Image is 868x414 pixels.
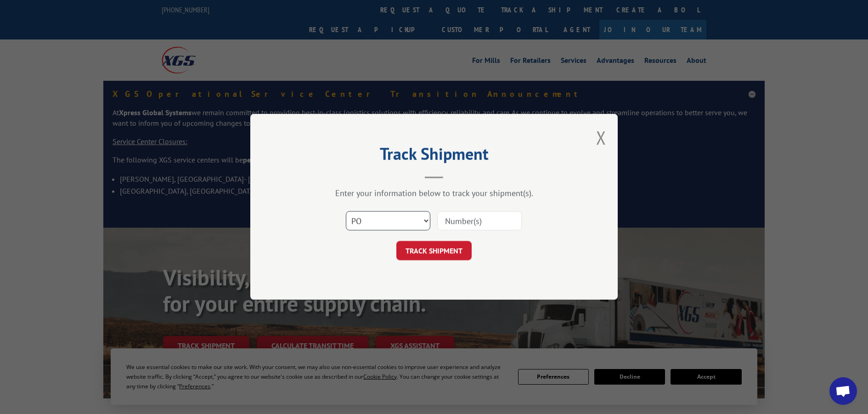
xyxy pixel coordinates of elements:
div: Enter your information below to track your shipment(s). [296,188,572,199]
a: Open chat [829,377,857,405]
input: Number(s) [437,212,522,231]
h2: Track Shipment [296,147,572,165]
button: Close modal [596,125,606,150]
button: TRACK SHIPMENT [396,241,472,261]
